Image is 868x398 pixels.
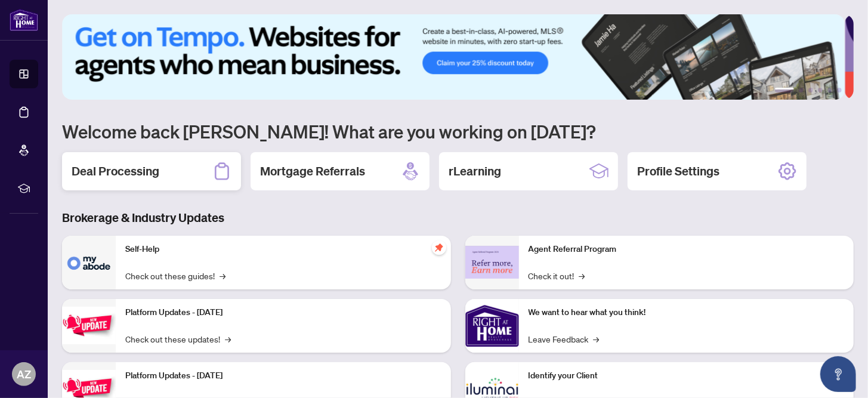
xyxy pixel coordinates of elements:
[579,269,585,282] span: →
[465,299,519,353] img: We want to hear what you think!
[465,246,519,279] img: Agent Referral Program
[837,88,842,92] button: 6
[529,243,845,256] p: Agent Referral Program
[125,332,231,345] a: Check out these updates!→
[775,88,794,92] button: 1
[820,356,856,392] button: Open asap
[225,332,231,345] span: →
[125,243,441,256] p: Self-Help
[220,269,226,282] span: →
[529,332,600,345] a: Leave Feedback→
[529,369,845,382] p: Identify your Client
[594,332,600,345] span: →
[62,14,845,100] img: Slide 0
[72,163,159,180] h2: Deal Processing
[62,120,854,143] h1: Welcome back [PERSON_NAME]! What are you working on [DATE]?
[637,163,719,180] h2: Profile Settings
[10,9,38,31] img: logo
[17,366,31,382] span: AZ
[449,163,501,180] h2: rLearning
[432,240,446,255] span: pushpin
[799,88,804,92] button: 2
[808,88,813,92] button: 3
[62,307,116,344] img: Platform Updates - July 21, 2025
[62,236,116,289] img: Self-Help
[125,306,441,319] p: Platform Updates - [DATE]
[529,306,845,319] p: We want to hear what you think!
[62,209,854,226] h3: Brokerage & Industry Updates
[827,88,832,92] button: 5
[529,269,585,282] a: Check it out!→
[125,369,441,382] p: Platform Updates - [DATE]
[125,269,226,282] a: Check out these guides!→
[818,88,823,92] button: 4
[260,163,365,180] h2: Mortgage Referrals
